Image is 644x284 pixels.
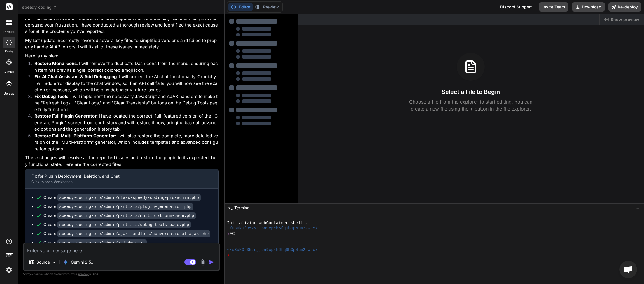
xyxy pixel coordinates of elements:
span: >_ [228,205,232,211]
img: settings [4,265,14,275]
div: Create [43,213,196,219]
strong: Restore Full Multi-Platform Generator [34,133,115,139]
code: speedy-coding-pro/admin/partials/plugin-generation.php [57,203,193,210]
div: Create [43,240,147,246]
div: Create [43,194,201,201]
div: Discord Support [497,2,535,12]
img: Gemini 2.5 Pro [63,259,69,265]
p: Choose a file from the explorer to start editing. You can create a new file using the + button in... [405,98,536,112]
div: Create [43,204,193,210]
code: speedy-coding-pro/admin/js/admin.js [57,239,147,246]
div: Create [43,231,210,237]
p: These changes will resolve all the reported issues and restore the plugin to its expected, fully ... [25,155,219,168]
button: − [635,203,640,213]
strong: Fix Debug Tools [34,94,68,99]
span: ❯ [227,253,230,258]
label: code [5,49,13,54]
button: Preview [253,3,281,11]
span: ~/u3uk0f35zsjjbn9cprh6fq9h0p4tm2-wnxx [227,226,318,231]
h3: Select a File to Begin [442,88,500,96]
span: ~/u3uk0f35zsjjbn9cprh6fq9h0p4tm2-wnxx [227,247,318,253]
span: Terminal [234,205,250,211]
span: ❯ [227,231,230,236]
strong: Fix AI Chat Assistant & Add Debugging [34,74,117,79]
strong: Restore Full Plugin Generator [34,113,97,119]
p: My last update incorrectly reverted several key files to simplified versions and failed to proper... [25,37,219,50]
div: Click to open Workbench [31,180,203,184]
p: Always double-check its answers. Your in Bind [23,271,220,277]
img: attachment [199,259,206,266]
code: speedy-coding-pro/admin/partials/multiplatform-page.php [57,212,196,219]
strong: Restore Menu Icons [34,61,77,66]
li: : I will correct the AI chat functionality. Crucially, I will add error display to the chat windo... [30,73,219,93]
img: Pick Models [52,260,57,265]
label: threads [3,29,15,34]
code: speedy-coding-pro/admin/class-speedy-coding-pro-admin.php [57,194,201,201]
li: : I have located the correct, full-featured version of the "Generate Plugin" screen from our hist... [30,113,219,133]
code: speedy-coding-pro/admin/partials/debug-tools-page.php [57,221,191,228]
code: speedy-coding-pro/admin/ajax-handlers/conversational-ajax.php [57,230,210,237]
p: Of course. I sincerely apologize for the repeated regressions and the persistent issues with the ... [25,9,219,35]
button: Fix for Plugin Deployment, Deletion, and ChatClick to open Workbench [25,169,209,188]
label: GitHub [3,69,14,74]
li: : I will implement the necessary JavaScript and AJAX handlers to make the "Refresh Logs," "Clear ... [30,93,219,113]
button: Editor [228,3,253,11]
button: Invite Team [539,2,568,12]
span: − [636,205,639,211]
span: Show preview [611,17,639,22]
button: Download [572,2,605,12]
p: Gemini 2.5.. [71,259,93,265]
span: Initializing WebContainer shell... [227,220,310,226]
div: Fix for Plugin Deployment, Deletion, and Chat [31,173,203,179]
span: privacy [78,272,89,276]
span: speedy_coding [22,4,57,10]
img: icon [209,259,214,265]
p: Source [36,259,50,265]
div: Open chat [619,261,637,278]
button: Re-deploy [608,2,641,12]
div: Create [43,222,191,228]
p: Here is my plan: [25,53,219,59]
span: ^C [230,231,235,236]
li: : I will also restore the complete, more detailed version of the "Multi-Platform" generator, whic... [30,133,219,152]
li: : I will remove the duplicate Dashicons from the menu, ensuring each item has only its single, co... [30,60,219,73]
label: Upload [3,91,15,96]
